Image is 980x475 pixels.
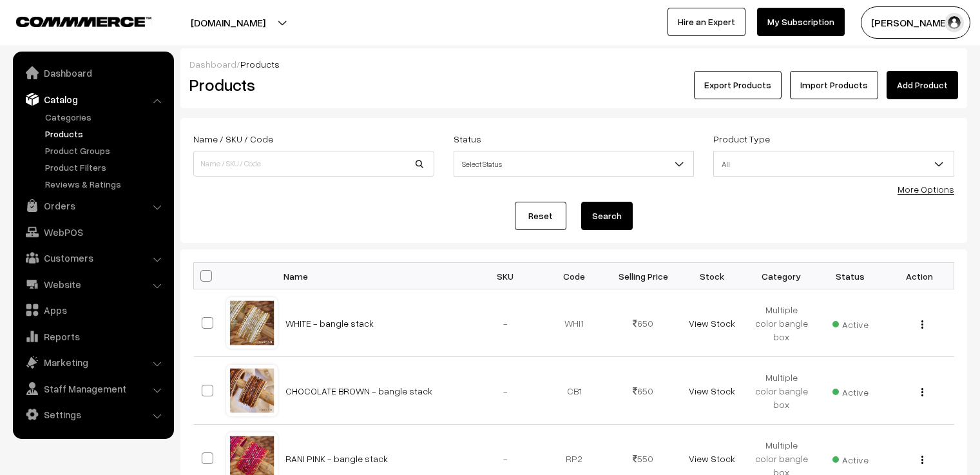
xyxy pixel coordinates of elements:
[747,357,816,425] td: Multiple color bangle box
[16,61,169,84] a: Dashboard
[887,71,958,99] a: Add Product
[832,450,869,467] span: Active
[16,298,169,322] a: Apps
[832,382,869,399] span: Active
[16,351,169,374] a: Marketing
[668,8,745,36] a: Hire an Expert
[689,453,735,464] a: View Stock
[16,17,151,26] img: COMMMERCE
[285,453,388,464] a: RANI PINK - bangle stack
[42,160,169,174] a: Product Filters
[16,88,169,111] a: Catalog
[816,263,885,289] th: Status
[921,456,923,464] img: Menu
[609,357,678,425] td: 650
[747,289,816,357] td: Multiple color bangle box
[193,151,434,177] input: Name / SKU / Code
[285,385,432,396] a: CHOCOLATE BROWN - bangle stack
[16,377,169,400] a: Staff Management
[16,325,169,348] a: Reports
[609,289,678,357] td: 650
[240,59,280,70] span: Products
[42,127,169,141] a: Products
[678,263,747,289] th: Stock
[898,184,954,195] a: More Options
[581,202,633,230] button: Search
[540,357,609,425] td: CB1
[285,318,374,329] a: WHITE - bangle stack
[16,220,169,244] a: WebPOS
[42,110,169,124] a: Categories
[515,202,566,230] a: Reset
[713,132,770,146] label: Product Type
[713,151,954,177] span: All
[454,151,695,177] span: Select Status
[16,273,169,296] a: Website
[790,71,878,99] a: Import Products
[278,263,471,289] th: Name
[189,75,433,95] h2: Products
[689,318,735,329] a: View Stock
[609,263,678,289] th: Selling Price
[471,357,540,425] td: -
[16,246,169,269] a: Customers
[42,177,169,191] a: Reviews & Ratings
[921,388,923,396] img: Menu
[540,263,609,289] th: Code
[885,263,954,289] th: Action
[454,153,694,175] span: Select Status
[189,57,958,71] div: /
[540,289,609,357] td: WHI1
[747,263,816,289] th: Category
[714,153,954,175] span: All
[146,6,311,39] button: [DOMAIN_NAME]
[689,385,735,396] a: View Stock
[921,320,923,329] img: Menu
[189,59,236,70] a: Dashboard
[16,403,169,426] a: Settings
[471,289,540,357] td: -
[42,144,169,157] a: Product Groups
[454,132,481,146] label: Status
[945,13,964,32] img: user
[757,8,845,36] a: My Subscription
[471,263,540,289] th: SKU
[861,6,970,39] button: [PERSON_NAME] C
[16,194,169,217] a: Orders
[16,13,129,28] a: COMMMERCE
[694,71,782,99] button: Export Products
[193,132,273,146] label: Name / SKU / Code
[832,315,869,331] span: Active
